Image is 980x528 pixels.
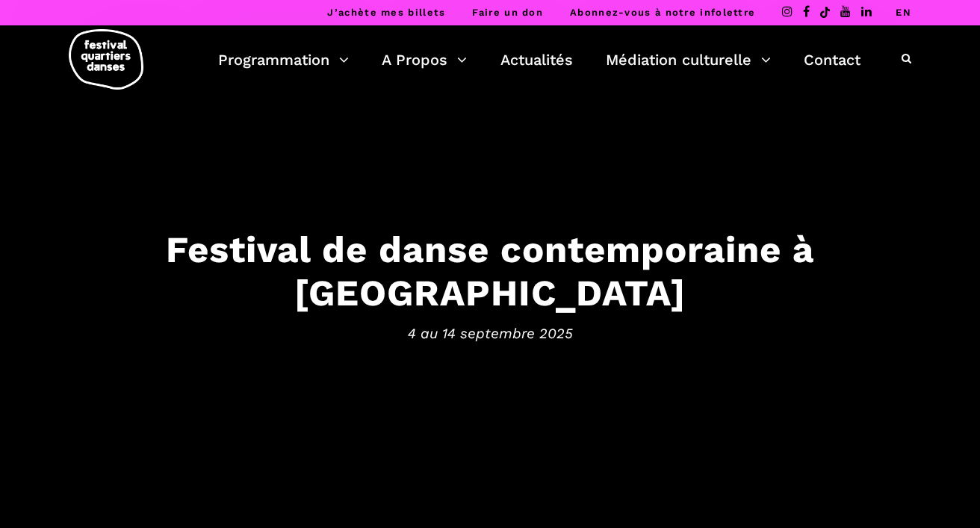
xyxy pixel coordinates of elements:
a: EN [896,7,911,18]
a: Abonnez-vous à notre infolettre [570,7,755,18]
a: Actualités [500,47,573,72]
h3: Festival de danse contemporaine à [GEOGRAPHIC_DATA] [27,227,953,315]
span: 4 au 14 septembre 2025 [27,323,953,345]
a: Contact [804,47,860,72]
a: J’achète mes billets [327,7,445,18]
a: Faire un don [472,7,543,18]
a: Médiation culturelle [606,47,771,72]
a: Programmation [218,47,349,72]
a: A Propos [382,47,467,72]
img: logo-fqd-med [69,29,143,90]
